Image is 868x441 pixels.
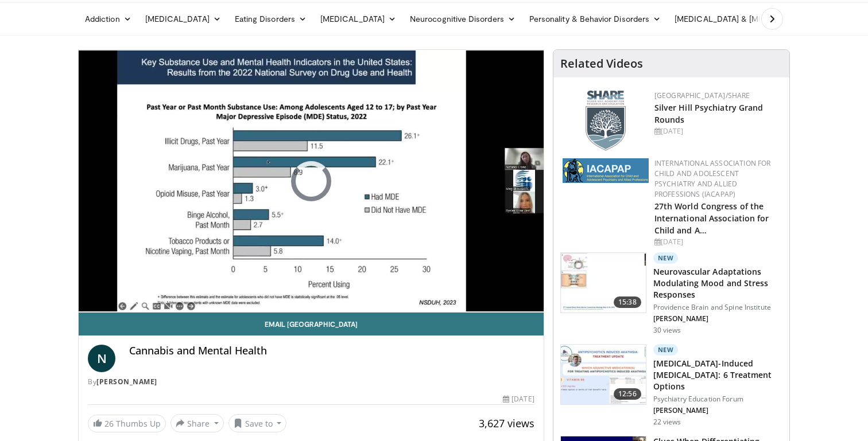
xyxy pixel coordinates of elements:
p: Psychiatry Education Forum [653,395,782,404]
p: New [653,252,679,264]
a: [MEDICAL_DATA] [313,7,403,30]
a: Addiction [78,7,138,30]
p: New [653,344,679,356]
a: International Association for Child and Adolescent Psychiatry and Allied Professions (IACAPAP) [654,158,771,199]
span: 15:38 [614,296,641,308]
a: Email [GEOGRAPHIC_DATA] [79,313,544,335]
p: [PERSON_NAME] [653,314,782,323]
img: f8aaeb6d-318f-4fcf-bd1d-54ce21f29e87.png.150x105_q85_autocrop_double_scale_upscale_version-0.2.png [586,91,626,151]
img: 2a9917ce-aac2-4f82-acde-720e532d7410.png.150x105_q85_autocrop_double_scale_upscale_version-0.2.png [563,158,649,183]
div: [DATE] [654,126,780,136]
a: N [88,345,115,372]
span: 26 [104,418,114,429]
p: 30 views [653,326,681,335]
a: Eating Disorders [228,7,313,30]
a: 15:38 New Neurovascular Adaptations Modulating Mood and Stress Responses Providence Brain and Spi... [560,252,782,335]
a: Neurocognitive Disorders [403,7,522,30]
a: Silver Hill Psychiatry Grand Rounds [654,102,764,125]
a: [GEOGRAPHIC_DATA]/SHARE [654,91,750,100]
a: 26 Thumbs Up [88,415,166,432]
div: By [88,377,534,387]
a: [PERSON_NAME] [96,377,157,387]
h4: Cannabis and Mental Health [129,345,534,357]
span: 3,627 views [479,416,534,430]
video-js: Video Player [79,50,544,313]
h4: Related Videos [560,57,643,71]
img: 4562edde-ec7e-4758-8328-0659f7ef333d.150x105_q85_crop-smart_upscale.jpg [561,253,646,313]
a: 12:56 New [MEDICAL_DATA]-Induced [MEDICAL_DATA]: 6 Treatment Options Psychiatry Education Forum [... [560,344,782,427]
img: acc69c91-7912-4bad-b845-5f898388c7b9.150x105_q85_crop-smart_upscale.jpg [561,345,646,404]
p: 22 views [653,417,681,427]
a: [MEDICAL_DATA] [138,7,228,30]
button: Save to [228,414,287,432]
a: Personality & Behavior Disorders [522,7,668,30]
h3: [MEDICAL_DATA]-Induced [MEDICAL_DATA]: 6 Treatment Options [653,358,782,392]
div: [DATE] [654,237,780,247]
span: 12:56 [614,388,641,400]
button: Share [170,414,224,432]
a: [MEDICAL_DATA] & [MEDICAL_DATA] [668,7,832,30]
div: [DATE] [503,394,534,404]
p: [PERSON_NAME] [653,406,782,415]
h3: Neurovascular Adaptations Modulating Mood and Stress Responses [653,266,782,300]
p: Providence Brain and Spine Institute [653,303,782,312]
a: 27th World Congress of the International Association for Child and A… [654,201,769,236]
